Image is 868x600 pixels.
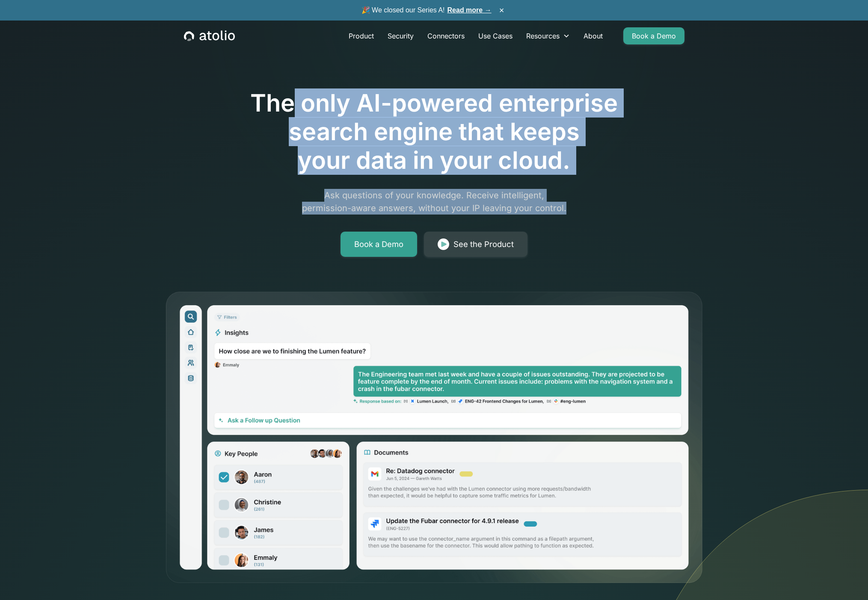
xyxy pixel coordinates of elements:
[341,232,417,257] a: Book a Demo
[361,5,492,15] span: 🎉 We closed our Series A!
[471,27,519,44] a: Use Cases
[421,27,471,44] a: Connectors
[497,6,507,15] button: ×
[342,27,381,44] a: Product
[577,27,610,44] a: About
[526,31,560,41] div: Resources
[165,291,703,585] img: hero-image
[215,89,653,175] h1: The only AI-powered enterprise search engine that keeps your data in your cloud.
[623,27,684,44] a: Book a Demo
[453,238,514,250] div: See the Product
[184,30,235,41] a: home
[270,189,598,215] p: Ask questions of your knowledge. Receive intelligent, permission-aware answers, without your IP l...
[424,232,527,257] a: See the Product
[519,27,577,44] div: Resources
[447,6,492,14] a: Read more →
[381,27,421,44] a: Security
